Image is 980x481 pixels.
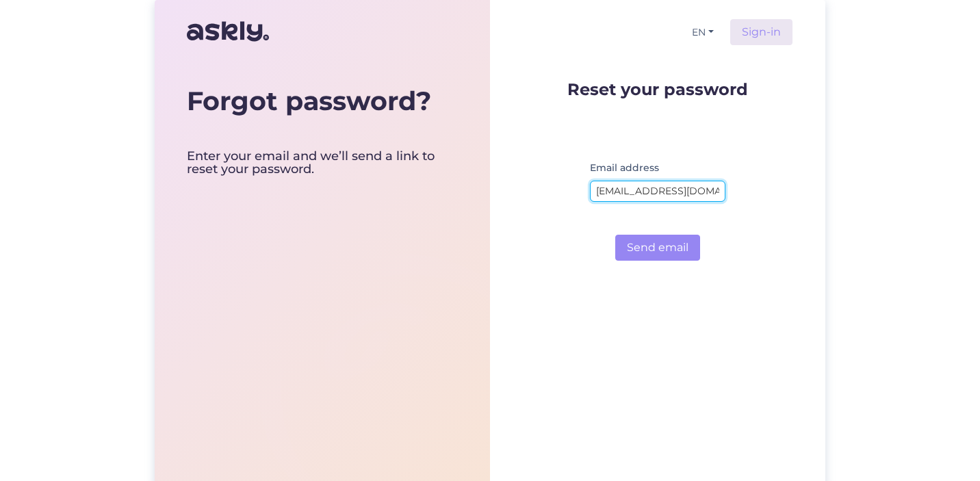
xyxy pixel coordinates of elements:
img: Askly [187,15,269,48]
div: Forgot password? [187,86,458,117]
div: Enter your email and we’ll send a link to reset your password. [187,150,458,177]
button: EN [686,23,719,42]
p: Reset your password [567,81,748,98]
label: Email address [590,161,659,175]
input: Enter email [590,181,725,202]
button: Send email [615,235,700,261]
a: Sign-in [730,19,792,45]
